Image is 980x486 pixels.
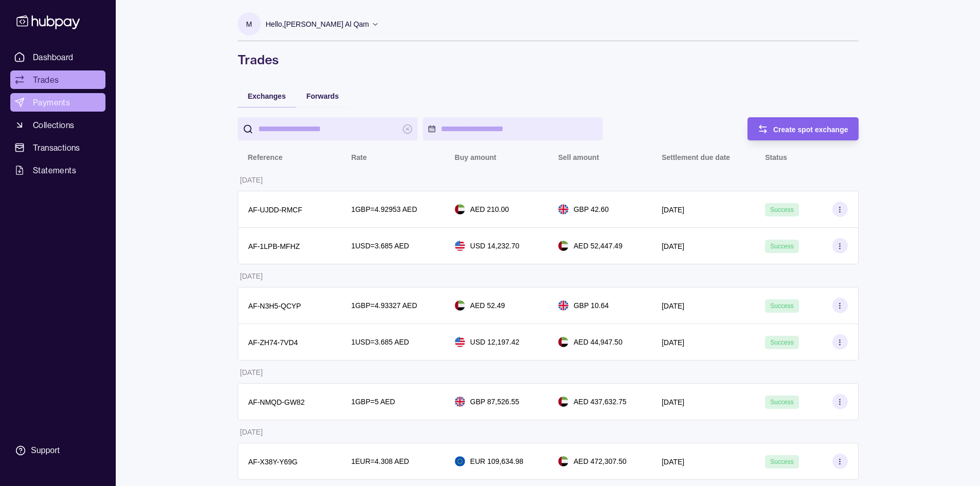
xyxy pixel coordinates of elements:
p: USD 12,197.42 [470,336,520,348]
span: Success [770,339,793,346]
p: AED 52,447.49 [574,240,622,251]
p: 1 GBP = 5 AED [351,396,395,407]
p: [DATE] [240,176,263,184]
p: AF-N3H5-QCYP [248,302,301,310]
button: Create spot exchange [747,117,859,140]
span: Transactions [33,141,80,154]
p: Status [765,153,787,161]
p: GBP 10.64 [574,300,609,311]
span: Collections [33,119,74,131]
p: [DATE] [240,272,263,280]
p: AF-UJDD-RMCF [248,206,302,214]
img: us [455,241,465,251]
p: AED 210.00 [470,204,509,215]
p: [DATE] [662,206,684,214]
img: ae [455,204,465,214]
img: gb [558,204,568,214]
a: Statements [10,161,105,179]
span: Payments [33,96,70,109]
span: Success [770,399,793,406]
p: 1 EUR = 4.308 AED [351,456,409,467]
a: Collections [10,116,105,134]
p: GBP 87,526.55 [470,396,519,407]
p: EUR 109,634.98 [470,456,524,467]
span: Success [770,206,793,213]
p: GBP 42.60 [574,204,609,215]
a: Dashboard [10,48,105,66]
p: Settlement due date [662,153,730,161]
p: AF-ZH74-7VD4 [248,338,298,347]
p: AED 44,947.50 [574,336,622,348]
p: Rate [351,153,367,161]
p: AF-NMQD-GW82 [248,398,305,406]
p: Hello, [PERSON_NAME] Al Qam [266,19,369,30]
p: [DATE] [240,428,263,436]
span: Statements [33,164,76,176]
a: Payments [10,93,105,112]
p: 1 USD = 3.685 AED [351,336,409,348]
a: Trades [10,70,105,89]
img: eu [455,456,465,466]
img: ae [558,241,568,251]
p: [DATE] [662,398,684,406]
img: ae [558,456,568,466]
img: ae [455,300,465,311]
p: [DATE] [240,368,263,376]
div: Support [31,445,60,456]
p: 1 GBP = 4.93327 AED [351,300,417,311]
p: Sell amount [558,153,599,161]
span: Forwards [306,92,338,100]
p: M [246,19,252,30]
p: Reference [248,153,283,161]
a: Transactions [10,138,105,157]
span: Success [770,243,793,250]
h1: Trades [238,51,859,68]
p: Buy amount [455,153,496,161]
span: Success [770,302,793,310]
p: 1 USD = 3.685 AED [351,240,409,251]
p: AED 437,632.75 [574,396,627,407]
p: AF-1LPB-MFHZ [248,242,300,250]
p: [DATE] [662,338,684,347]
p: USD 14,232.70 [470,240,520,251]
p: AF-X38Y-Y69G [248,458,298,466]
p: AED 472,307.50 [574,456,627,467]
img: ae [558,397,568,407]
p: [DATE] [662,302,684,310]
p: [DATE] [662,458,684,466]
span: Exchanges [248,92,286,100]
p: 1 GBP = 4.92953 AED [351,204,417,215]
img: gb [558,300,568,311]
span: Create spot exchange [773,125,848,134]
p: AED 52.49 [470,300,505,311]
img: gb [455,397,465,407]
span: Dashboard [33,51,74,63]
span: Success [770,458,793,465]
p: [DATE] [662,242,684,250]
a: Support [10,440,105,461]
input: search [258,117,397,140]
img: us [455,337,465,347]
span: Trades [33,74,59,86]
img: ae [558,337,568,347]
